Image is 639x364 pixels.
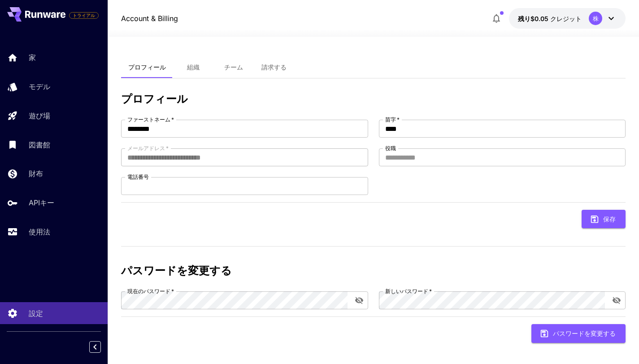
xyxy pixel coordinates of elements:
span: プラットフォームの全機能を有効にするには、支払いカードを追加します。 [69,10,99,21]
div: サイドバーを折りたたむ [96,339,108,355]
button: パスワードを変更する [531,324,626,342]
font: 組織 [187,63,200,71]
font: 残り$0.05 [518,15,548,22]
font: 保存 [603,215,616,223]
font: メールアドレス [127,145,165,152]
div: 0.05ドル [518,14,582,23]
font: 財布 [29,169,43,178]
a: Account & Billing [121,13,178,24]
font: ファーストネーム [127,116,170,123]
font: 苗字 [385,116,396,123]
font: 株 [593,15,599,22]
font: トライアル [73,13,95,18]
font: 現在のパスワード [127,288,170,295]
font: モデル [29,82,50,91]
font: 設定 [29,309,43,318]
font: 遊び場 [29,111,50,120]
font: 新しいパスワード [385,288,428,295]
button: パスワードの表示を切り替える [609,292,625,308]
font: プロフィール [121,92,188,105]
font: 使用法 [29,227,50,236]
button: 保存 [582,210,626,228]
font: 図書館 [29,140,50,149]
font: パスワードを変更する [121,264,232,277]
font: 電話番号 [127,173,149,180]
font: パスワードを変更する [553,329,616,337]
font: APIキー [29,198,54,207]
font: プロフィール [128,63,166,71]
nav: パンくず [121,13,178,24]
font: 請求する [261,63,287,71]
font: 役職 [385,145,396,152]
font: 家 [29,53,36,62]
font: クレジット [550,15,582,22]
button: パスワードの表示を切り替える [351,292,367,308]
font: チーム [224,63,243,71]
button: 0.05ドル株 [509,8,626,29]
button: サイドバーを折りたたむ [89,341,101,353]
